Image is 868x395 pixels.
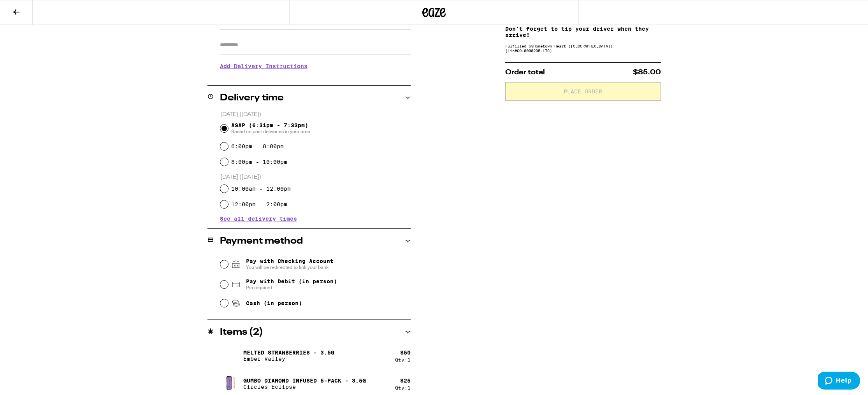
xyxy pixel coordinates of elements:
p: Ember Valley [243,356,334,362]
label: 8:00pm - 10:00pm [231,159,287,165]
p: Circles Eclipse [243,384,366,390]
h2: Payment method [220,237,303,246]
button: Place Order [505,82,661,101]
label: 10:00am - 12:00pm [231,186,291,192]
h2: Items ( 2 ) [220,328,263,337]
label: 6:00pm - 8:00pm [231,143,284,149]
div: Qty: 1 [395,385,411,390]
span: Pin required [246,284,337,291]
p: [DATE] ([DATE]) [220,174,411,181]
span: You will be redirected to link your bank [246,264,334,270]
span: Pay with Debit (in person) [246,278,337,284]
p: We'll contact you at [PHONE_NUMBER] when we arrive [220,75,411,81]
iframe: Opens a widget where you can find more information [818,372,860,391]
div: $ 25 [400,377,411,384]
h3: Add Delivery Instructions [220,57,411,75]
img: Gumbo Diamond Infused 5-Pack - 3.5g [220,373,242,395]
span: Place Order [564,89,602,94]
span: Order total [505,69,545,76]
label: 12:00pm - 2:00pm [231,201,287,207]
span: Pay with Checking Account [246,258,334,270]
span: Cash (in person) [246,300,302,306]
div: Qty: 1 [395,357,411,362]
h2: Delivery time [220,93,284,103]
p: Don't forget to tip your driver when they arrive! [505,26,661,38]
span: ASAP (6:31pm - 7:33pm) [231,122,310,135]
p: [DATE] ([DATE]) [220,111,411,118]
p: Gumbo Diamond Infused 5-Pack - 3.5g [243,377,366,384]
span: Based on past deliveries in your area [231,128,310,135]
span: $85.00 [633,69,661,76]
button: See all delivery times [220,216,297,221]
p: Melted Strawberries - 3.5g [243,349,334,356]
div: $ 50 [400,349,411,356]
img: Melted Strawberries - 3.5g [220,345,242,367]
div: Fulfilled by Hometown Heart ([GEOGRAPHIC_DATA]) (Lic# C9-0000295-LIC ) [505,44,661,53]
